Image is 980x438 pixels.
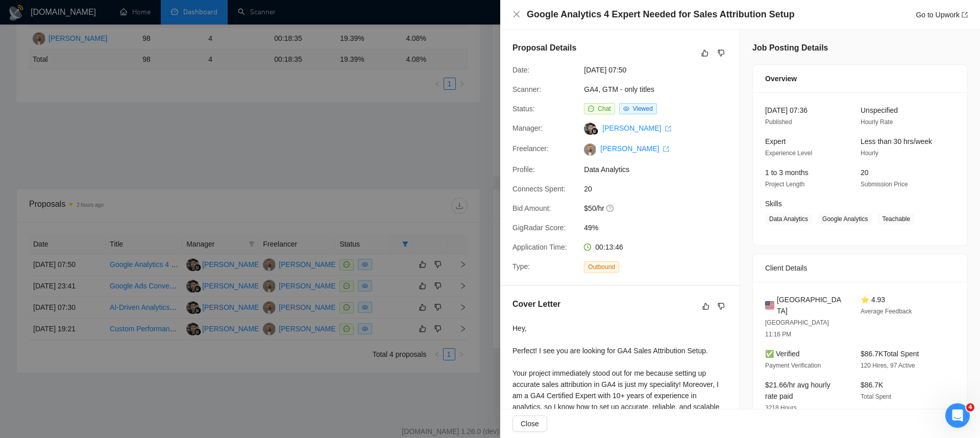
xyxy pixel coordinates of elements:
span: Scanner: [512,85,541,93]
span: Bid Amount: [512,204,551,212]
span: 00:13:46 [595,243,623,251]
button: like [700,300,712,312]
span: Unspecified [861,106,898,114]
span: Skills [765,200,782,208]
span: Connects Spent: [512,185,566,193]
span: Close [521,418,539,429]
span: Outbound [584,261,619,273]
span: [DATE] 07:36 [765,106,807,114]
span: Viewed [633,105,653,112]
span: [DATE] 07:50 [584,64,737,76]
span: Submission Price [861,181,908,188]
h4: Google Analytics 4 Expert Needed for Sales Attribution Setup [527,8,795,21]
span: [GEOGRAPHIC_DATA] 11:16 PM [765,319,829,338]
span: Profile: [512,165,535,174]
span: 49% [584,222,737,233]
span: message [588,106,594,112]
span: Data Analytics [584,164,737,175]
span: Hourly Rate [861,118,893,126]
span: Published [765,118,792,126]
span: Freelancer: [512,144,549,153]
span: 20 [584,183,737,194]
span: Status: [512,105,535,113]
a: GA4, GTM - only titles [584,85,654,93]
a: [PERSON_NAME] export [600,144,669,153]
span: export [663,146,669,152]
span: dislike [718,49,725,57]
span: $86.7K [861,381,883,389]
a: Go to Upworkexport [916,11,968,19]
h5: Cover Letter [512,298,560,310]
button: like [699,47,711,59]
iframe: Intercom live chat [945,403,970,428]
span: $21.66/hr avg hourly rate paid [765,381,830,400]
h5: Job Posting Details [752,42,828,54]
span: close [512,10,521,18]
span: dislike [718,302,725,310]
span: export [665,126,671,132]
img: c1iolUM1HCd0CGEZKdglk9zLxDq01-YjaNPDH0mvRaQH4mgxhT2DtMMdig-azVxNEs [584,143,596,156]
span: Total Spent [861,393,891,400]
span: Chat [598,105,610,112]
span: GigRadar Score: [512,224,566,232]
span: Data Analytics [765,213,812,225]
img: 🇺🇸 [765,300,774,311]
div: Client Details [765,254,955,282]
span: $86.7K Total Spent [861,350,919,358]
button: dislike [715,47,727,59]
span: [GEOGRAPHIC_DATA] [777,294,844,317]
span: Date: [512,66,529,74]
button: Close [512,416,547,432]
span: eye [623,106,629,112]
a: [PERSON_NAME] export [602,124,671,132]
span: Teachable [878,213,914,225]
span: Expert [765,137,786,145]
span: like [702,302,709,310]
span: Hourly [861,150,878,157]
span: ⭐ 4.93 [861,296,885,304]
span: 1 to 3 months [765,168,808,177]
button: dislike [715,300,727,312]
span: Overview [765,73,797,84]
span: export [962,12,968,18]
span: Less than 30 hrs/week [861,137,932,145]
img: gigradar-bm.png [591,128,598,135]
span: ✅ Verified [765,350,800,358]
span: question-circle [606,204,615,212]
span: Application Time: [512,243,567,251]
span: clock-circle [584,244,591,251]
span: 20 [861,168,869,177]
span: Google Analytics [818,213,872,225]
span: Payment Verification [765,362,821,369]
span: Project Length [765,181,804,188]
span: Manager: [512,124,543,132]
h5: Proposal Details [512,42,576,54]
span: Type: [512,262,530,271]
span: Experience Level [765,150,812,157]
span: 4 [966,403,974,411]
span: Average Feedback [861,308,912,315]
span: $50/hr [584,203,737,214]
span: 3218 Hours [765,404,797,411]
span: like [701,49,708,57]
span: 120 Hires, 97 Active [861,362,915,369]
button: Close [512,10,521,19]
